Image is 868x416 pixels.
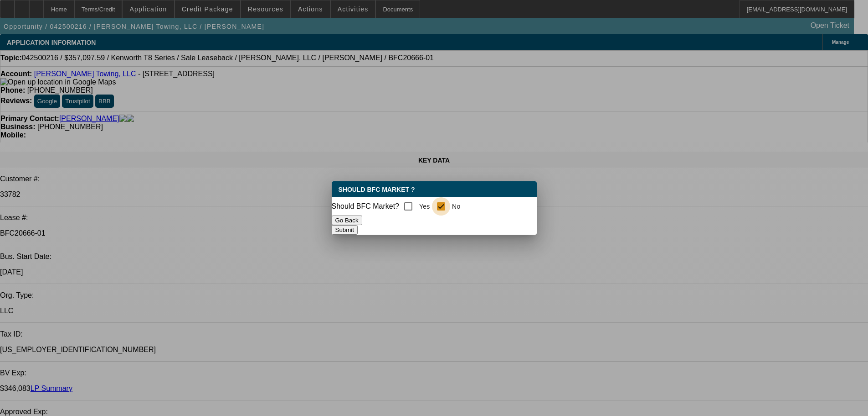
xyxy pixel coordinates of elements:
button: Go Back [332,216,362,225]
span: Should BFC Market ? [339,186,415,193]
mat-label: Should BFC Market? [332,202,400,210]
label: Yes [417,202,430,211]
label: No [450,202,460,211]
button: Submit [332,225,358,235]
